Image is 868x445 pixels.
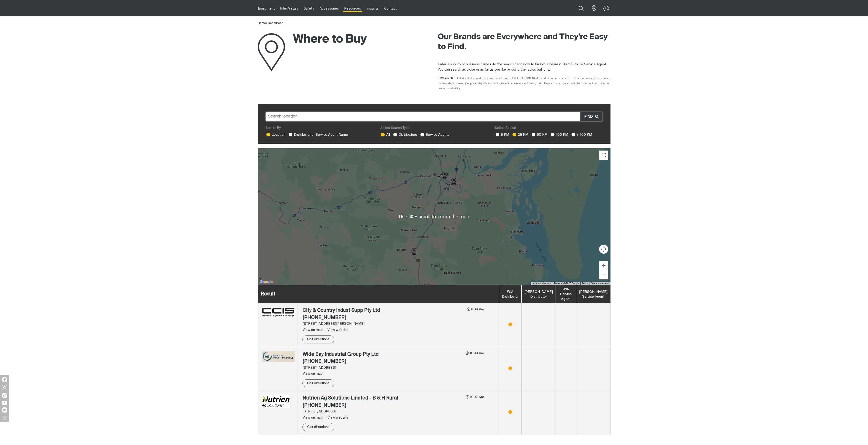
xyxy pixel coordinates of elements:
[576,285,610,303] th: [PERSON_NAME] Service Agent
[278,1,301,16] a: Filler Metals
[550,133,568,136] label: 100 KM
[512,133,528,136] label: 25 KM
[532,282,551,285] button: Keyboard shortcuts
[582,282,588,284] a: Terms
[303,314,463,322] div: [PHONE_NUMBER]
[438,32,610,52] h2: Our Brands are Everywhere and They're Easy to Find.
[303,416,323,419] span: View on map
[266,126,373,130] div: Search By
[342,1,364,16] a: Resources
[262,395,290,408] img: Nutrien Ag Solutions Limited - B & H Rural
[262,307,295,317] img: City & Country Indust Supp Pty Ltd
[303,358,462,365] div: [PHONE_NUMBER]
[469,352,484,355] span: 10.99 Km
[393,133,417,136] label: Distributors
[303,402,462,409] div: [PHONE_NUMBER]
[266,133,285,136] label: Location
[1,414,8,422] img: hide socials
[325,416,348,419] a: View website
[262,351,295,362] img: Wide Bay Industrial Group Pty Ltd
[599,261,608,270] button: Zoom in
[259,279,274,285] a: Open this area in Google Maps (opens a new window)
[266,112,603,121] input: Search location
[2,377,7,382] img: Facebook
[521,285,556,303] th: [PERSON_NAME] Distributor
[317,1,342,16] a: Accessories
[303,409,462,414] div: [STREET_ADDRESS]
[259,279,274,285] img: Google
[301,1,317,16] a: Safety
[380,133,390,136] label: All
[438,77,610,90] span: DISCLAIMER:
[266,22,268,25] span: >
[258,285,499,303] th: Result
[2,407,7,413] img: LinkedIn
[571,133,592,136] label: > 100 KM
[381,1,399,16] a: Contact
[580,112,602,121] button: Find
[591,282,609,284] a: Report a map error
[380,126,488,130] div: Select Search Type
[303,328,323,332] span: View on map
[303,365,462,371] div: [STREET_ADDRESS]
[302,379,334,387] a: Get directions
[303,321,463,327] div: [STREET_ADDRESS][PERSON_NAME]
[584,114,595,120] span: Find
[255,1,278,16] a: Equipment
[2,401,7,405] img: YouTube
[258,32,367,47] h1: Where to Buy
[531,133,547,136] label: 50 KM
[364,1,381,16] a: Insights
[303,351,462,358] div: Wide Bay Industrial Group Pty Ltd
[2,385,7,390] img: Instagram
[599,270,608,279] button: Zoom out
[258,22,266,25] a: Home
[599,151,608,160] button: Toggle fullscreen view
[303,372,323,375] span: View on map
[268,22,283,25] a: Resources
[420,133,450,136] label: Service Agents
[568,3,589,14] input: Product name or item number...
[499,285,521,303] th: WIA Distributor
[599,245,608,254] button: Map camera controls
[470,308,484,311] span: 8.69 Km
[325,328,348,332] a: View website
[2,393,7,398] img: TikTok
[303,395,462,402] div: Nutrien Ag Solutions Limited - B & H Rural
[255,1,523,16] nav: Main
[302,423,334,431] a: Get directions
[438,62,610,72] p: Enter a suburb or business name into the search bar below to find your nearest Distributor or Ser...
[469,395,484,399] span: 19.97 Km
[574,3,589,14] button: Search products
[302,335,334,343] a: Get directions
[495,133,509,136] label: 5 KM
[438,77,610,90] span: Not all distribution partners carry the full range of WIA, [PERSON_NAME] and Hobart products. The...
[556,285,576,303] th: WIA Service Agent
[554,282,579,284] span: Map data ©2025 Google
[495,126,602,130] div: Select Radius
[288,133,348,136] label: Distributor or Service Agent Name
[303,307,463,314] div: City & Country Indust Supp Pty Ltd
